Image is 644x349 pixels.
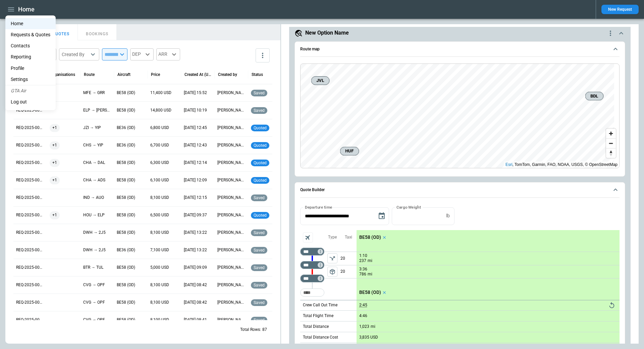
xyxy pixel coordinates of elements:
li: GTA Air [5,85,56,96]
a: Home [5,18,56,29]
a: Settings [5,74,56,85]
a: Reporting [5,51,56,62]
a: Requests & Quotes [5,29,56,40]
a: Profile [5,63,56,74]
li: Log out [5,96,56,107]
a: Contacts [5,40,56,51]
